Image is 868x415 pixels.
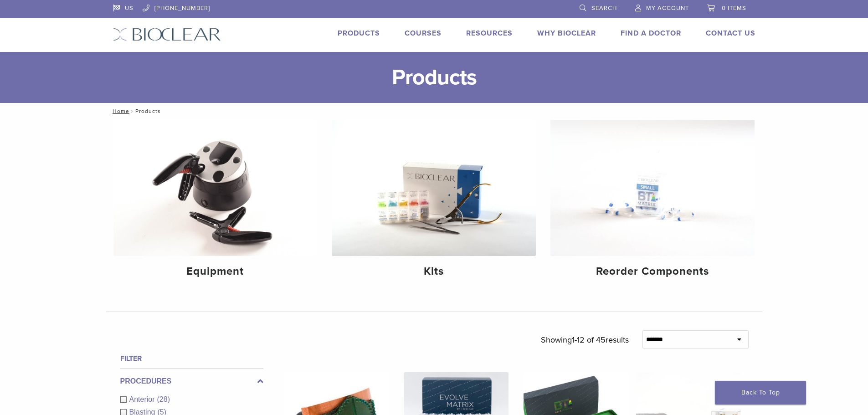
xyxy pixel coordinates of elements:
[129,395,157,403] span: Anterior
[466,29,513,38] a: Resources
[541,330,629,349] p: Showing results
[646,5,689,12] span: My Account
[572,335,606,345] span: 1-12 of 45
[332,120,536,286] a: Kits
[339,263,529,280] h4: Kits
[129,109,135,113] span: /
[113,28,221,41] img: Bioclear
[106,103,762,119] nav: Products
[338,29,380,38] a: Products
[550,120,755,286] a: Reorder Components
[120,353,263,364] h4: Filter
[113,120,318,286] a: Equipment
[110,108,129,114] a: Home
[113,120,318,256] img: Equipment
[121,263,310,280] h4: Equipment
[157,395,170,403] span: (28)
[591,5,617,12] span: Search
[715,381,806,405] a: Back To Top
[405,29,442,38] a: Courses
[722,5,746,12] span: 0 items
[332,120,536,256] img: Kits
[558,263,747,280] h4: Reorder Components
[706,29,755,38] a: Contact Us
[537,29,596,38] a: Why Bioclear
[120,376,263,387] label: Procedures
[550,120,755,256] img: Reorder Components
[621,29,681,38] a: Find A Doctor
